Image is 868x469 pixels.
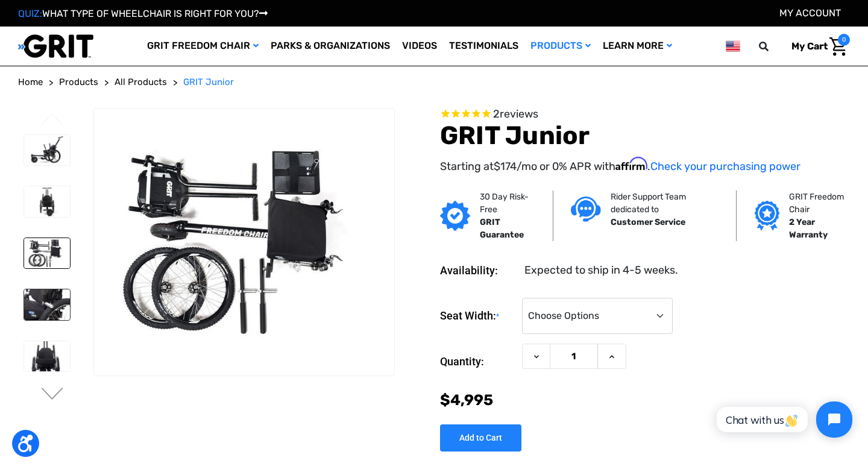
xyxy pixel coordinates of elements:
button: Go to slide 3 of 3 [40,113,65,128]
input: Search [764,34,782,59]
p: GRIT Freedom Chair [789,190,854,216]
img: GRIT All-Terrain Wheelchair and Mobility Equipment [18,34,93,58]
span: reviews [500,107,538,121]
label: Seat Width: [440,298,516,335]
span: GRIT Junior [183,77,234,87]
img: Grit freedom [755,201,779,231]
a: Parks & Organizations [265,27,396,66]
a: All Products [115,75,167,89]
span: Home [18,77,43,87]
a: Home [18,75,43,89]
a: Check your purchasing power - Learn more about Affirm Financing (opens in modal) [650,160,800,173]
span: My Cart [791,40,828,52]
a: GRIT Junior [183,75,234,89]
span: $174 [494,160,517,173]
a: Products [524,27,597,66]
img: GRIT Junior: GRIT Freedom Chair all terrain wheelchair engineered specifically for kids [24,135,70,166]
strong: GRIT Guarantee [480,217,524,240]
p: Starting at /mo or 0% APR with . [440,157,850,175]
span: 2 reviews [493,107,538,121]
a: Products [59,75,98,89]
a: Cart with 0 items [782,34,850,59]
img: GRIT Junior: disassembled child-specific GRIT Freedom Chair model with seatback, push handles, fo... [94,142,394,342]
span: QUIZ: [18,8,42,19]
span: 0 [838,34,850,46]
p: Rider Support Team dedicated to [611,190,718,216]
nav: Breadcrumb [18,75,850,89]
button: Go to slide 2 of 3 [40,388,65,402]
a: GRIT Freedom Chair [141,27,265,66]
iframe: Tidio Chat [703,391,863,448]
img: GRIT Junior: close up of child-sized GRIT wheelchair with Invacare Matrx seat, levers, and wheels [24,289,70,320]
span: Rated 5.0 out of 5 stars 2 reviews [440,108,850,121]
h1: GRIT Junior [440,121,850,151]
dd: Expected to ship in 4-5 weeks. [524,262,678,279]
dt: Availability: [440,262,516,279]
a: Learn More [597,27,678,66]
p: 30 Day Risk-Free [480,190,535,216]
img: Customer service [571,197,601,221]
a: Account [779,7,841,19]
strong: Customer Service [611,217,685,227]
input: Add to Cart [440,424,521,452]
img: GRIT Guarantee [440,201,470,231]
label: Quantity: [440,344,516,380]
img: GRIT Junior: disassembled child-specific GRIT Freedom Chair model with seatback, push handles, fo... [24,238,70,269]
span: $4,995 [440,391,493,409]
strong: 2 Year Warranty [789,217,828,240]
img: us.png [726,39,740,54]
a: Videos [396,27,443,66]
img: GRIT Junior: front view of kid-sized model of GRIT Freedom Chair all terrain wheelchair [24,186,70,217]
img: Cart [829,37,847,56]
a: Testimonials [443,27,524,66]
span: Products [59,77,98,87]
span: Affirm [615,157,647,171]
span: All Products [115,77,167,87]
a: QUIZ:WHAT TYPE OF WHEELCHAIR IS RIGHT FOR YOU? [18,8,268,19]
img: GRIT Junior: close up front view of pediatric GRIT wheelchair with Invacare Matrx seat, levers, m... [24,341,70,371]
